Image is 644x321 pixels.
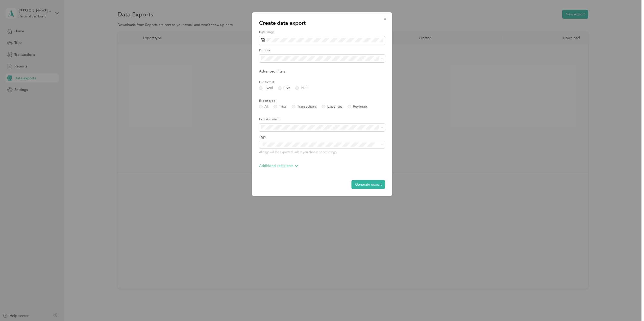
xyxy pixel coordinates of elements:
[259,99,385,103] label: Export type
[259,69,385,74] p: Advanced filters
[259,80,385,85] label: File format
[259,30,385,35] label: Date range
[259,117,385,122] label: Export content
[259,86,273,90] label: Excel
[259,19,385,27] p: Create data export
[348,105,367,108] label: Revenue
[352,180,385,189] button: Generate export
[616,293,644,321] iframe: Everlance-gr Chat Button Frame
[295,86,308,90] label: PDF
[259,163,298,168] p: Additional recipients
[278,86,290,90] label: CSV
[259,135,385,139] label: Tags
[292,105,317,108] label: Transactions
[274,105,287,108] label: Trips
[259,105,268,108] label: All
[259,48,385,53] label: Purpose
[322,105,342,108] label: Expenses
[259,150,385,155] p: All tags will be exported unless you choose specific tags.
